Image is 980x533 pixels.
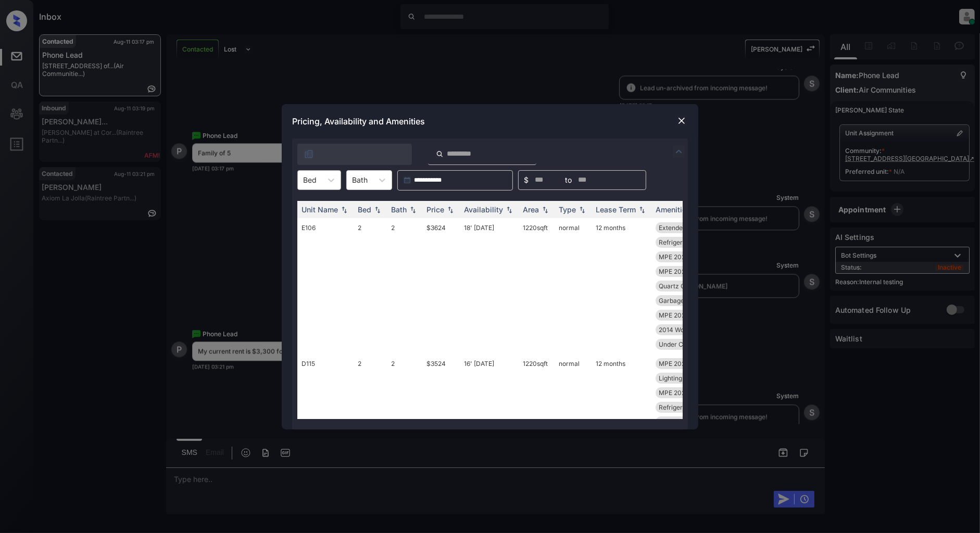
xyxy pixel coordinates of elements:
[387,354,422,490] td: 2
[391,205,407,214] div: Bath
[408,206,418,213] img: sorting
[304,149,314,159] img: icon-zuma
[358,205,371,214] div: Bed
[555,218,592,354] td: normal
[540,206,550,213] img: sorting
[372,206,383,213] img: sorting
[354,218,387,354] td: 2
[656,205,690,214] div: Amenities
[659,224,703,232] span: Extended Deck
[673,145,685,158] img: icon-zuma
[577,206,587,213] img: sorting
[559,205,576,214] div: Type
[659,311,717,319] span: MPE 2025 Landsc...
[519,354,555,490] td: 1220 sqft
[460,354,519,490] td: 16' [DATE]
[659,282,708,290] span: Quartz Counters
[519,218,555,354] td: 1220 sqft
[659,374,710,382] span: Lighting Recess...
[339,206,349,213] img: sorting
[659,238,709,246] span: Refrigerator Wi...
[297,354,354,490] td: D115
[460,218,519,354] td: 18' [DATE]
[523,205,539,214] div: Area
[301,205,338,214] div: Unit Name
[659,418,712,426] span: Countertops Gra...
[676,116,687,126] img: close
[592,218,651,354] td: 12 months
[659,389,717,397] span: MPE 2025 Landsc...
[426,205,444,214] div: Price
[422,218,460,354] td: $3624
[354,354,387,490] td: 2
[659,326,712,334] span: 2014 Wood Floor...
[565,174,572,186] span: to
[445,206,456,213] img: sorting
[464,205,503,214] div: Availability
[282,104,698,138] div: Pricing, Availability and Amenities
[659,360,717,367] span: MPE 2024 Landsc...
[659,340,711,348] span: Under Cabinet L...
[436,149,444,159] img: icon-zuma
[659,403,709,411] span: Refrigerator Wi...
[422,354,460,490] td: $3524
[659,268,717,275] span: MPE 2024 Landsc...
[297,218,354,354] td: E106
[504,206,514,213] img: sorting
[387,218,422,354] td: 2
[637,206,647,213] img: sorting
[592,354,651,490] td: 12 months
[524,174,529,186] span: $
[659,253,715,261] span: MPE 2025 Hallwa...
[659,297,713,304] span: Garbage disposa...
[596,205,636,214] div: Lease Term
[555,354,592,490] td: normal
